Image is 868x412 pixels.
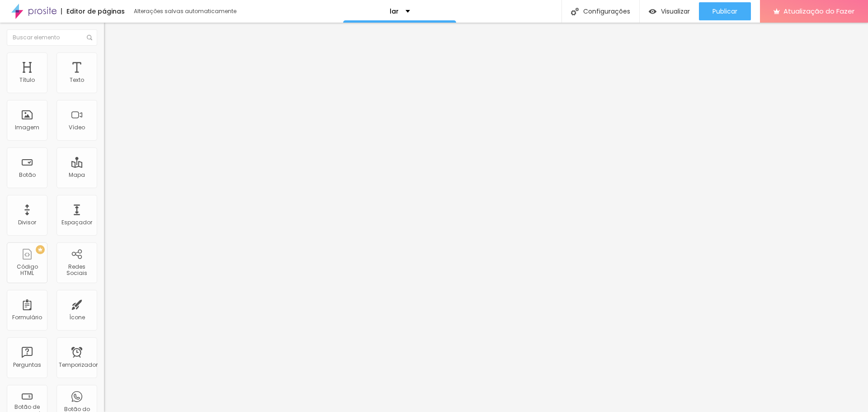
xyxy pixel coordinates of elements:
[699,2,751,20] button: Publicar
[661,7,690,16] font: Visualizar
[7,29,97,46] input: Buscar elemento
[19,76,35,84] font: Título
[59,361,98,369] font: Temporizador
[104,23,868,412] iframe: Editor
[66,263,87,277] font: Redes Sociais
[70,76,84,84] font: Texto
[69,123,85,131] font: Vídeo
[15,123,39,131] font: Imagem
[69,171,85,179] font: Mapa
[12,313,42,321] font: Formulário
[583,7,630,16] font: Configurações
[571,8,579,15] img: Ícone
[69,313,85,321] font: Ícone
[17,263,38,277] font: Código HTML
[649,8,656,15] img: view-1.svg
[783,6,854,16] font: Atualização do Fazer
[66,7,125,16] font: Editor de páginas
[61,218,92,226] font: Espaçador
[712,7,737,16] font: Publicar
[87,35,92,40] img: Ícone
[18,218,36,226] font: Divisor
[134,7,236,15] font: Alterações salvas automaticamente
[390,7,399,16] font: lar
[19,171,36,179] font: Botão
[640,2,699,20] button: Visualizar
[13,361,41,369] font: Perguntas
